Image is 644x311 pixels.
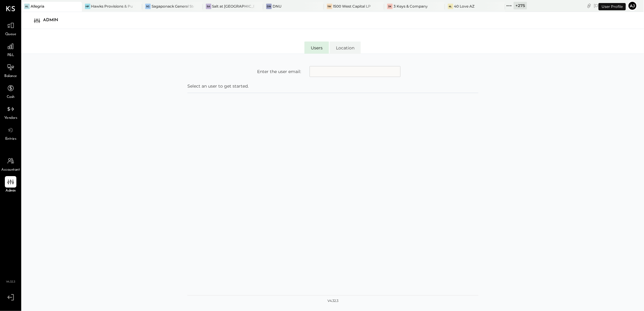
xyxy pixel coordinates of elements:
[24,4,30,9] div: Al
[5,32,16,37] span: Queue
[7,95,15,100] span: Cash
[187,83,478,89] p: Select an user to get started.
[91,4,133,9] div: Hawks Provisions & Public House
[594,3,626,8] div: [DATE]
[4,74,17,79] span: Balance
[206,4,211,9] div: Sa
[586,2,592,9] div: copy link
[31,4,44,9] div: Allegria
[0,103,21,121] a: Vendors
[7,53,14,58] span: P&L
[5,188,16,194] span: Admin
[266,4,272,9] div: DN
[85,4,90,9] div: HP
[514,2,527,9] div: + 275
[273,4,281,9] div: DNU
[212,4,254,9] div: Salt at [GEOGRAPHIC_DATA]
[394,4,428,9] div: 3 Keys & Company
[0,82,21,100] a: Cash
[145,4,151,9] div: SG
[448,4,453,9] div: 4L
[5,136,16,142] span: Entries
[4,115,17,121] span: Vendors
[0,41,21,58] a: P&L
[0,62,21,79] a: Balance
[628,1,637,11] button: Aj
[257,69,301,75] label: Enter the user email:
[152,4,194,9] div: Sagaponack General Store
[454,4,475,9] div: 40 Love AZ
[333,4,371,9] div: 1500 West Capital LP
[330,42,361,54] li: Location
[327,4,332,9] div: 1W
[0,20,21,37] a: Queue
[43,15,64,25] div: Admin
[0,155,21,173] a: Accountant
[2,167,20,173] span: Accountant
[599,3,626,10] div: User Profile
[327,299,338,303] div: v 4.32.3
[0,176,21,194] a: Admin
[0,124,21,142] a: Entries
[387,4,393,9] div: 3K
[304,42,329,54] li: Users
